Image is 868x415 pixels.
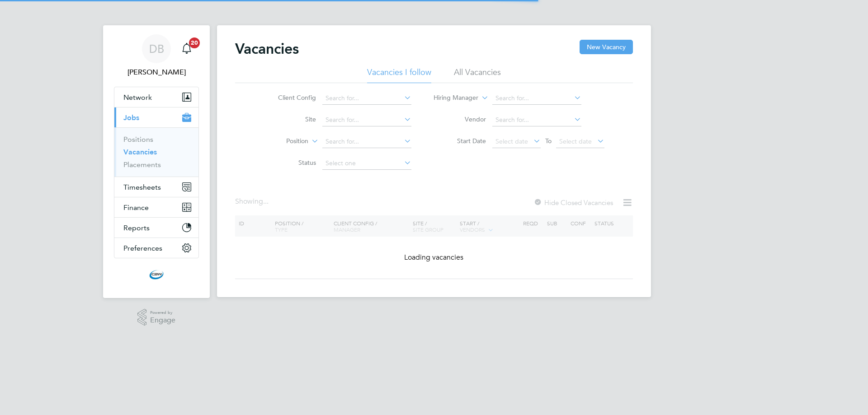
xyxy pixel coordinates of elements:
[426,93,478,103] label: Hiring Manager
[189,37,200,48] span: 20
[123,244,162,252] span: Preferences
[123,135,153,144] a: Positions
[264,115,316,123] label: Site
[492,92,581,105] input: Search for...
[367,67,431,83] li: Vacancies I follow
[114,127,198,177] div: Jobs
[235,40,299,58] h2: Vacancies
[123,203,149,212] span: Finance
[123,93,152,102] span: Network
[123,113,139,122] span: Jobs
[137,309,176,326] a: Powered byEngage
[150,317,175,324] span: Engage
[264,159,316,167] label: Status
[264,93,316,102] label: Client Config
[322,114,411,126] input: Search for...
[114,197,198,217] button: Finance
[533,198,613,207] label: Hide Closed Vacancies
[114,67,199,78] span: Daniel Barber
[114,238,198,258] button: Preferences
[495,137,528,145] span: Select date
[114,34,199,78] a: DB[PERSON_NAME]
[149,43,164,55] span: DB
[559,137,592,145] span: Select date
[150,309,175,317] span: Powered by
[454,67,501,83] li: All Vacancies
[434,115,486,123] label: Vendor
[114,267,199,282] a: Go to home page
[123,148,157,156] a: Vacancies
[178,34,196,63] a: 20
[322,92,411,105] input: Search for...
[542,135,554,147] span: To
[263,197,269,206] span: ...
[123,183,161,191] span: Timesheets
[114,87,198,107] button: Network
[434,137,486,145] label: Start Date
[114,107,198,127] button: Jobs
[114,218,198,238] button: Reports
[492,114,581,126] input: Search for...
[256,137,308,146] label: Position
[114,177,198,197] button: Timesheets
[123,224,150,232] span: Reports
[322,157,411,170] input: Select one
[235,197,270,206] div: Showing
[149,267,164,282] img: cbwstaffingsolutions-logo-retina.png
[123,160,161,169] a: Placements
[322,135,411,148] input: Search for...
[103,25,210,298] nav: Main navigation
[580,40,633,54] button: New Vacancy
